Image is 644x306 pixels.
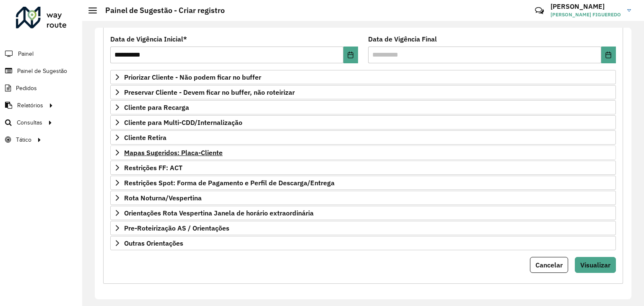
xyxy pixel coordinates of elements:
a: Contato Rápido [530,2,548,20]
label: Data de Vigência Inicial [110,34,187,44]
span: Orientações Rota Vespertina Janela de horário extraordinária [124,210,314,216]
a: Cliente para Multi-CDD/Internalização [110,115,616,130]
button: Cancelar [530,257,568,273]
span: Visualizar [580,261,610,269]
span: Painel de Sugestão [17,67,67,75]
span: Restrições FF: ACT [124,164,182,171]
a: Restrições Spot: Forma de Pagamento e Perfil de Descarga/Entrega [110,176,616,190]
span: Painel [18,49,34,58]
span: Rota Noturna/Vespertina [124,194,202,201]
span: Outras Orientações [124,240,183,246]
a: Cliente para Recarga [110,100,616,114]
h2: Painel de Sugestão - Criar registro [97,6,225,15]
a: Mapas Sugeridos: Placa-Cliente [110,145,616,160]
span: Cliente para Multi-CDD/Internalização [124,119,242,126]
a: Priorizar Cliente - Não podem ficar no buffer [110,70,616,84]
span: Pedidos [16,84,37,93]
label: Data de Vigência Final [368,34,437,44]
a: Outras Orientações [110,236,616,250]
span: Consultas [17,118,42,127]
a: Pre-Roteirização AS / Orientações [110,221,616,235]
a: Rota Noturna/Vespertina [110,191,616,205]
h3: [PERSON_NAME] [551,3,621,10]
button: Choose Date [343,47,358,63]
span: Preservar Cliente - Devem ficar no buffer, não roteirizar [124,89,295,96]
button: Choose Date [601,47,616,63]
span: Relatórios [17,101,43,110]
a: Restrições FF: ACT [110,161,616,175]
span: Priorizar Cliente - Não podem ficar no buffer [124,74,261,80]
a: Cliente Retira [110,130,616,145]
a: Preservar Cliente - Devem ficar no buffer, não roteirizar [110,85,616,99]
span: Restrições Spot: Forma de Pagamento e Perfil de Descarga/Entrega [124,179,335,186]
span: Cliente Retira [124,134,166,141]
span: Cancelar [535,261,563,269]
span: Mapas Sugeridos: Placa-Cliente [124,149,223,156]
a: Orientações Rota Vespertina Janela de horário extraordinária [110,206,616,220]
span: Tático [16,135,31,144]
span: Pre-Roteirização AS / Orientações [124,225,229,231]
span: Cliente para Recarga [124,104,189,111]
span: [PERSON_NAME] FIGUEREDO [551,11,621,18]
button: Visualizar [575,257,616,273]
